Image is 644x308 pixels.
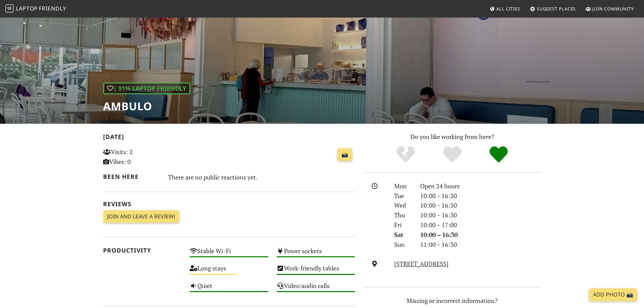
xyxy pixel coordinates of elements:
[390,220,416,230] div: Fri
[5,3,66,15] a: LaptopFriendly LaptopFriendly
[186,245,272,263] div: Stable Wi-Fi
[416,220,545,230] div: 10:00 – 17:00
[16,5,38,12] span: Laptop
[390,191,416,201] div: Tue
[416,200,545,210] div: 10:00 – 16:30
[487,3,523,15] a: All Cities
[537,6,576,12] span: Suggest Places
[475,145,522,164] div: Definitely!
[416,240,545,250] div: 11:00 – 16:30
[592,6,634,12] span: Join Community
[394,260,449,268] a: [STREET_ADDRESS]
[103,100,190,113] h1: Ambulo
[103,200,355,208] h2: Reviews
[416,230,545,240] div: 10:00 – 16:30
[390,230,416,240] div: Sat
[363,132,541,142] p: Do you like working from here?
[416,210,545,220] div: 10:00 – 16:30
[103,133,355,143] h2: [DATE]
[103,82,190,94] div: | 91% Laptop Friendly
[337,148,352,161] a: 📸
[589,288,637,301] a: Add Photo 📸
[496,6,520,12] span: All Cities
[390,200,416,210] div: Wed
[272,245,359,263] div: Power sockets
[382,145,429,164] div: No
[390,181,416,191] div: Mon
[363,296,541,306] p: Missing or incorrect information?
[390,210,416,220] div: Thu
[527,3,579,15] a: Suggest Places
[416,191,545,201] div: 10:00 – 16:30
[39,5,66,12] span: Friendly
[5,4,14,13] img: LaptopFriendly
[186,263,272,280] div: Long stays
[103,147,182,167] p: Visits: 2 Vibes: 0
[186,280,272,298] div: Quiet
[103,247,182,254] h2: Productivity
[583,3,637,15] a: Join Community
[103,173,160,180] h2: Been here
[103,210,179,223] a: Join and leave a review!
[390,240,416,250] div: Sun
[416,181,545,191] div: Open 24 hours
[272,263,359,280] div: Work-friendly tables
[168,172,355,183] div: There are no public reactions yet.
[272,280,359,298] div: Video/audio calls
[429,145,476,164] div: Yes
